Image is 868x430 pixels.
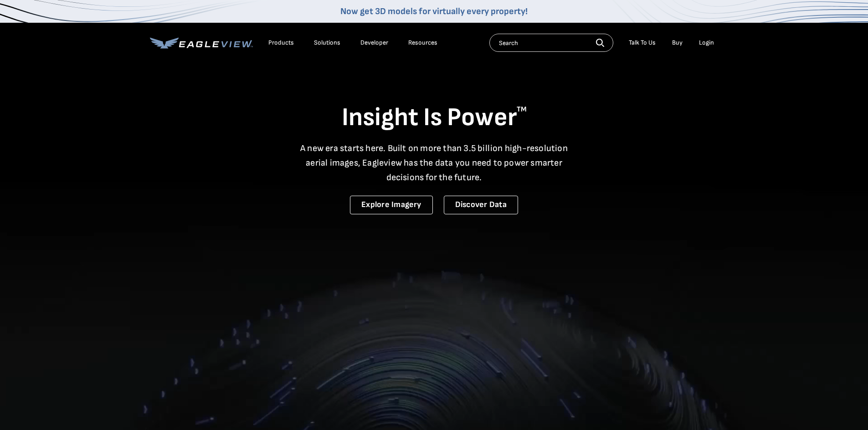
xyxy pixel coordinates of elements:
[350,196,433,214] a: Explore Imagery
[295,141,574,185] p: A new era starts here. Built on more than 3.5 billion high-resolution aerial images, Eagleview ha...
[314,39,340,47] div: Solutions
[360,39,388,47] a: Developer
[268,39,294,47] div: Products
[408,39,437,47] div: Resources
[444,196,518,214] a: Discover Data
[489,34,613,52] input: Search
[340,6,528,17] a: Now get 3D models for virtually every property!
[629,39,656,47] div: Talk To Us
[699,39,714,47] div: Login
[672,39,683,47] a: Buy
[517,105,527,114] sup: TM
[150,102,719,134] h1: Insight Is Power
